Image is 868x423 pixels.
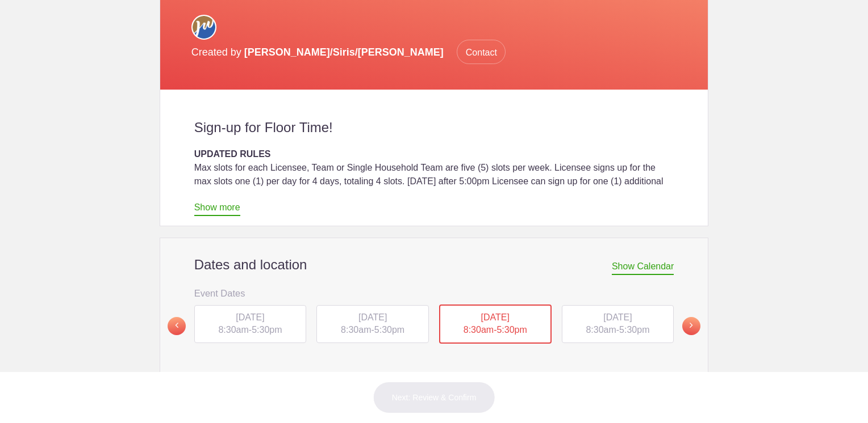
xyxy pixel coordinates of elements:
div: - [439,304,552,344]
button: [DATE] 8:30am-5:30pm [439,304,552,345]
span: [PERSON_NAME]/Siris/[PERSON_NAME] [244,46,444,58]
span: 8:30am [218,325,248,335]
span: 5:30pm [252,325,282,335]
span: [DATE] [481,312,510,322]
span: 8:30am [464,325,494,335]
h2: Sign-up for Floor Time! [194,119,674,136]
span: 8:30am [341,325,371,335]
span: [DATE] [236,312,264,322]
div: - [562,305,674,344]
strong: UPDATED RULES [194,149,271,159]
span: 5:30pm [374,325,404,335]
div: Max slots for each Licensee, Team or Single Household Team are five (5) slots per week. Licensee ... [194,161,674,215]
span: 8:30am [586,325,616,335]
button: [DATE] 8:30am-5:30pm [316,304,429,344]
h2: Dates and location [194,256,674,273]
p: Created by [191,40,506,65]
span: 5:30pm [619,325,649,335]
span: [DATE] [358,312,387,322]
button: [DATE] 8:30am-5:30pm [561,304,675,344]
a: Show more [194,202,240,216]
div: - [194,305,307,344]
button: Next: Review & Confirm [373,382,495,413]
div: - [316,305,429,344]
h3: Event Dates [194,285,674,302]
img: Circle for social [191,15,216,40]
span: [DATE] [603,312,632,322]
span: Contact [457,40,506,64]
span: 5:30pm [496,325,527,335]
button: [DATE] 8:30am-5:30pm [194,304,307,344]
span: Show Calendar [612,261,674,275]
